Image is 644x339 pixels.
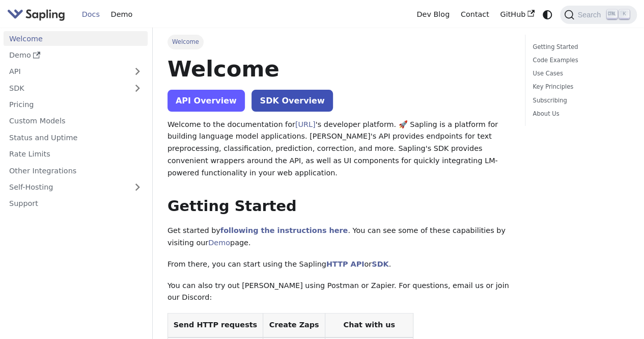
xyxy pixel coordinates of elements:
p: Welcome to the documentation for 's developer platform. 🚀 Sapling is a platform for building lang... [167,119,510,179]
th: Create Zaps [263,314,325,337]
a: SDK [372,260,388,268]
button: Switch between dark and light mode (currently system mode) [540,7,555,22]
a: Subscribing [533,96,626,106]
a: Code Examples [533,56,626,65]
nav: Breadcrumbs [167,35,510,49]
kbd: K [619,10,629,19]
p: You can also try out [PERSON_NAME] using Postman or Zapier. For questions, email us or join our D... [167,280,510,304]
button: Expand sidebar category 'API' [127,64,148,79]
a: Key Principles [533,82,626,92]
th: Send HTTP requests [167,314,263,337]
button: Search (Ctrl+K) [560,6,636,24]
a: Demo [208,239,230,247]
a: Demo [4,48,148,63]
a: API Overview [167,90,245,112]
a: Dev Blog [411,7,455,22]
img: Sapling.ai [7,7,65,22]
a: Status and Uptime [4,130,148,145]
a: Custom Models [4,114,148,128]
th: Chat with us [325,314,413,337]
button: Expand sidebar category 'SDK' [127,81,148,95]
a: Getting Started [533,42,626,52]
a: Demo [105,7,138,22]
span: Search [574,11,607,19]
a: SDK [4,81,127,95]
a: HTTP API [326,260,365,268]
a: About Us [533,109,626,119]
a: Pricing [4,97,148,112]
a: Use Cases [533,69,626,79]
a: Welcome [4,31,148,46]
p: From there, you can start using the Sapling or . [167,258,510,271]
a: SDK Overview [251,90,332,112]
h2: Getting Started [167,197,510,216]
a: Docs [76,7,105,22]
span: Welcome [167,35,204,49]
a: Contact [455,7,495,22]
a: [URL] [295,120,316,128]
a: following the instructions here [220,226,348,234]
a: Sapling.ai [7,7,69,22]
a: Self-Hosting [4,180,148,195]
h1: Welcome [167,55,510,83]
p: Get started by . You can see some of these capabilities by visiting our page. [167,225,510,249]
a: GitHub [494,7,540,22]
a: Rate Limits [4,147,148,162]
a: Support [4,196,148,211]
a: API [4,64,127,79]
a: Other Integrations [4,163,148,178]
